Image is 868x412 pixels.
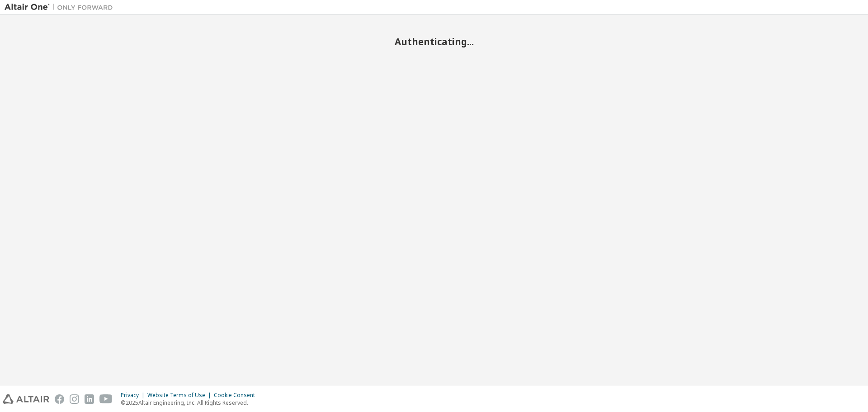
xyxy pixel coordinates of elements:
div: Privacy [121,392,147,399]
img: instagram.svg [70,394,79,404]
img: youtube.svg [99,394,113,404]
div: Cookie Consent [214,392,260,399]
img: altair_logo.svg [3,394,49,404]
div: Website Terms of Use [147,392,214,399]
img: facebook.svg [55,394,64,404]
img: Altair One [5,3,118,12]
img: linkedin.svg [85,394,94,404]
p: © 2025 Altair Engineering, Inc. All Rights Reserved. [121,399,260,407]
h2: Authenticating... [5,36,863,47]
